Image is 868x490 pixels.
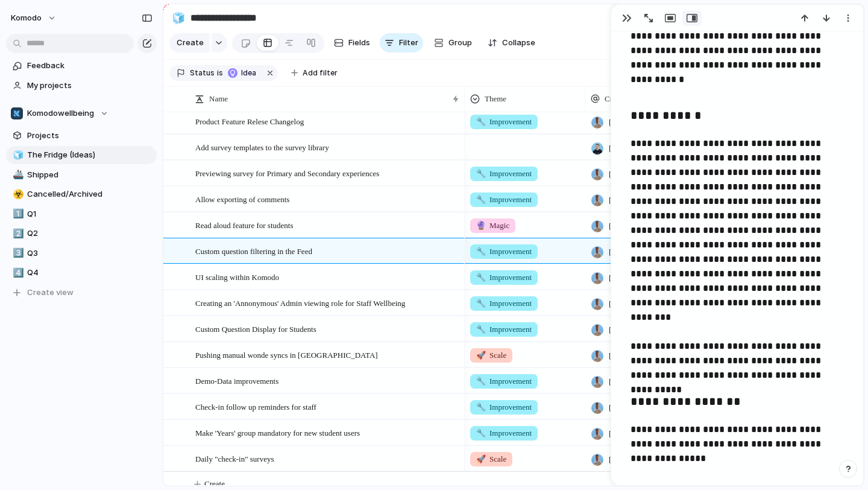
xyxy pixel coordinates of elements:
[11,169,23,181] button: 🚢
[476,117,486,126] span: 🔧
[204,478,225,490] span: Create
[476,168,532,180] span: Improvement
[476,220,509,232] span: Magic
[476,401,532,413] span: Improvement
[605,93,639,105] span: Created by
[609,142,671,154] span: [PERSON_NAME]
[476,195,486,204] span: 🔧
[172,10,185,26] div: 🧊
[195,140,329,154] span: Add survey templates to the survey library
[217,68,223,78] span: is
[609,402,700,414] span: [DEMOGRAPHIC_DATA][PERSON_NAME]
[27,188,153,200] span: Cancelled/Archived
[609,428,700,440] span: [DEMOGRAPHIC_DATA][PERSON_NAME]
[6,224,157,243] a: 2️⃣Q2
[195,348,378,361] span: Pushing manual wonde syncs in [GEOGRAPHIC_DATA]
[209,93,228,105] span: Name
[6,264,157,282] a: 4️⃣Q4
[476,116,532,128] span: Improvement
[609,220,700,232] span: [DEMOGRAPHIC_DATA][PERSON_NAME]
[11,12,42,24] span: Komodo
[6,77,157,95] a: My projects
[609,376,700,388] span: [DEMOGRAPHIC_DATA][PERSON_NAME]
[195,244,312,258] span: Custom question filtering in the Feed
[609,350,700,362] span: [DEMOGRAPHIC_DATA][PERSON_NAME]
[6,104,157,122] button: Komodowellbeing
[195,218,293,232] span: Read aloud feature for students
[476,194,532,206] span: Improvement
[476,428,486,437] span: 🔧
[609,116,700,129] span: [DEMOGRAPHIC_DATA][PERSON_NAME]
[609,298,700,310] span: [DEMOGRAPHIC_DATA][PERSON_NAME]
[476,247,486,256] span: 🔧
[476,169,486,178] span: 🔧
[195,322,316,336] span: Custom Question Display for Students
[13,246,21,260] div: 3️⃣
[27,169,153,181] span: Shipped
[476,375,532,387] span: Improvement
[6,166,157,184] div: 🚢Shipped
[476,377,486,386] span: 🔧
[27,267,153,279] span: Q4
[609,194,700,206] span: [DEMOGRAPHIC_DATA][PERSON_NAME]
[476,427,532,439] span: Improvement
[476,297,532,310] span: Improvement
[476,349,506,361] span: Scale
[448,37,472,49] span: Group
[284,65,345,81] button: Add filter
[476,325,486,334] span: 🔧
[6,127,157,145] a: Projects
[241,68,259,78] span: Idea
[195,114,304,128] span: Product Feature Relese Changelog
[27,287,74,299] span: Create view
[6,185,157,203] a: ☣️Cancelled/Archived
[27,80,153,92] span: My projects
[195,270,279,284] span: UI scaling within Komodo
[27,208,153,220] span: Q1
[303,68,338,78] span: Add filter
[476,272,532,284] span: Improvement
[609,272,700,284] span: [DEMOGRAPHIC_DATA][PERSON_NAME]
[13,168,21,182] div: 🚢
[428,33,478,52] button: Group
[5,8,63,28] button: Komodo
[195,192,289,206] span: Allow exporting of comments
[6,146,157,164] a: 🧊The Fridge (Ideas)
[11,208,23,220] button: 1️⃣
[502,37,535,49] span: Collapse
[6,244,157,262] div: 3️⃣Q3
[224,66,262,80] button: Idea
[195,451,274,465] span: Daily "check-in" surveys
[13,227,21,241] div: 2️⃣
[27,149,153,161] span: The Fridge (Ideas)
[609,168,700,180] span: [DEMOGRAPHIC_DATA][PERSON_NAME]
[13,188,21,202] div: ☣️
[11,227,23,240] button: 2️⃣
[27,227,153,240] span: Q2
[6,205,157,223] a: 1️⃣Q1
[609,454,700,466] span: [DEMOGRAPHIC_DATA][PERSON_NAME]
[329,33,375,52] button: Fields
[177,37,204,49] span: Create
[380,33,423,52] button: Filter
[11,267,23,279] button: 4️⃣
[13,266,21,280] div: 4️⃣
[476,454,486,463] span: 🚀
[11,188,23,200] button: ☣️
[485,93,506,105] span: Theme
[476,246,532,258] span: Improvement
[27,107,94,119] span: Komodowellbeing
[169,33,210,52] button: Create
[195,166,379,180] span: Previewing survey for Primary and Secondary experiences
[190,68,215,78] span: Status
[11,247,23,259] button: 3️⃣
[13,207,21,221] div: 1️⃣
[6,57,157,75] a: Feedback
[195,296,405,310] span: Creating an 'Annonymous' Admin viewing role for Staff Wellbeing
[609,246,700,258] span: [DEMOGRAPHIC_DATA][PERSON_NAME]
